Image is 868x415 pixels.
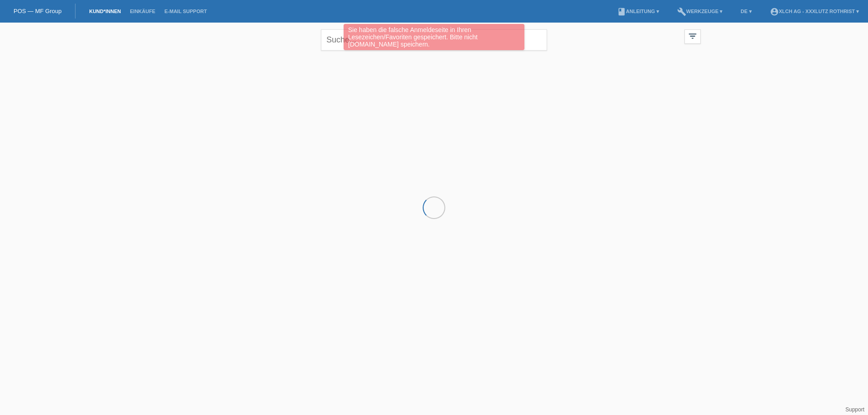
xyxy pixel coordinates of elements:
[125,9,160,14] a: Einkäufe
[613,9,664,14] a: bookAnleitung ▾
[160,9,212,14] a: E-Mail Support
[677,7,686,16] i: build
[673,9,727,14] a: buildWerkzeuge ▾
[617,7,626,16] i: book
[845,406,864,413] a: Support
[736,9,756,14] a: DE ▾
[14,8,61,14] a: POS — MF Group
[344,24,524,50] div: Sie haben die falsche Anmeldeseite in Ihren Lesezeichen/Favoriten gespeichert. Bitte nicht [DOMAI...
[85,9,125,14] a: Kund*innen
[770,7,779,16] i: account_circle
[765,9,863,14] a: account_circleXLCH AG - XXXLutz Rothrist ▾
